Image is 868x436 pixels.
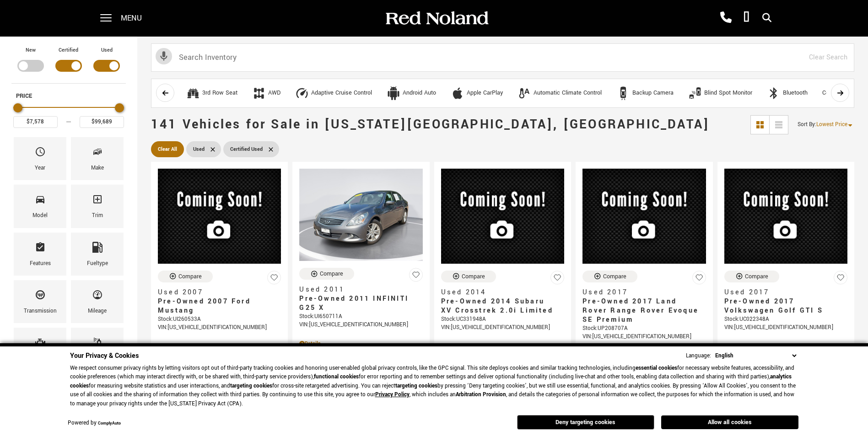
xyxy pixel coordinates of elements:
[290,84,377,103] button: Adaptive Cruise ControlAdaptive Cruise Control
[767,86,781,100] div: Bluetooth
[158,315,281,324] div: Stock : UI260533A
[92,144,103,163] span: Make
[441,342,564,351] div: Pricing Details - Pre-Owned 2014 Subaru XV Crosstrek 2.0i Limited With Navigation & AWD
[582,333,706,341] div: VIN: [US_VEHICLE_IDENTIFICATION_NUMBER]
[688,86,702,100] div: Blind Spot Monitor
[686,353,711,359] div: Language:
[91,163,104,173] div: Make
[158,169,281,264] img: 2007 Ford Mustang
[403,89,436,97] div: Android Auto
[98,420,121,426] a: ComplyAuto
[745,272,768,281] div: Compare
[24,306,57,316] div: Transmission
[70,364,798,409] p: We respect consumer privacy rights by letting visitors opt out of third-party tracking cookies an...
[661,415,798,429] button: Allow all cookies
[87,259,108,269] div: Fueltype
[186,86,200,100] div: 3rd Row Seat
[512,84,607,103] button: Automatic Climate ControlAutomatic Climate Control
[441,169,564,264] img: 2014 Subaru XV Crosstrek 2.0i Limited
[462,272,485,281] div: Compare
[724,342,847,351] div: Pricing Details - Pre-Owned 2017 Volkswagen Golf GTI S
[299,285,422,313] a: Used 2011Pre-Owned 2011 INFINITI G25 X
[320,270,343,278] div: Compare
[616,86,630,100] div: Backup Camera
[831,84,849,102] button: scroll right
[456,391,506,399] strong: Arbitration Provision
[762,84,813,103] button: BluetoothBluetooth
[88,306,107,316] div: Mileage
[299,313,422,321] div: Stock : UI650711A
[115,103,124,112] div: Maximum Price
[13,100,124,128] div: Price
[230,144,263,155] span: Certified Used
[382,84,441,103] button: Android AutoAndroid Auto
[14,280,66,323] div: TransmissionTransmission
[384,11,489,27] img: Red Noland Auto Group
[156,48,172,64] svg: Click to toggle on voice search
[247,84,286,103] button: AWDAWD
[71,280,124,323] div: MileageMileage
[816,121,847,128] span: Lowest Price
[230,382,272,390] strong: targeting cookies
[14,233,66,276] div: FeaturesFeatures
[299,321,422,329] div: VIN: [US_VEHICLE_IDENTIFICATION_NUMBER]
[30,259,51,269] div: Features
[156,84,174,102] button: scroll left
[603,272,626,281] div: Compare
[441,271,496,282] button: Compare Vehicle
[441,288,564,315] a: Used 2014Pre-Owned 2014 Subaru XV Crosstrek 2.0i Limited
[724,297,841,315] span: Pre-Owned 2017 Volkswagen Golf GTI S
[92,287,103,306] span: Mileage
[724,288,847,315] a: Used 2017Pre-Owned 2017 Volkswagen Golf GTI S
[70,351,139,361] span: Your Privacy & Cookies
[14,328,66,371] div: EngineEngine
[26,46,36,55] label: New
[724,324,847,332] div: VIN: [US_VEHICLE_IDENTIFICATION_NUMBER]
[13,116,58,128] input: Minimum
[441,324,564,332] div: VIN: [US_VEHICLE_IDENTIFICATION_NUMBER]
[534,89,602,97] div: Automatic Climate Control
[692,271,706,288] button: Save Vehicle
[158,297,274,315] span: Pre-Owned 2007 Ford Mustang
[314,373,359,381] strong: functional cookies
[35,239,46,259] span: Features
[92,191,103,211] span: Trim
[299,294,415,313] span: Pre-Owned 2011 INFINITI G25 X
[582,288,706,324] a: Used 2017Pre-Owned 2017 Land Rover Range Rover Evoque SE Premium
[834,271,847,288] button: Save Vehicle
[35,335,46,354] span: Engine
[158,288,274,297] span: Used 2007
[202,89,237,97] div: 3rd Row Seat
[451,86,464,100] div: Apple CarPlay
[582,288,699,297] span: Used 2017
[158,324,281,332] div: VIN: [US_VEHICLE_IDENTIFICATION_NUMBER]
[268,89,280,97] div: AWD
[467,89,503,97] div: Apple CarPlay
[441,288,557,297] span: Used 2014
[724,169,847,264] img: 2017 Volkswagen Golf GTI S
[252,86,266,100] div: AWD
[92,211,103,221] div: Trim
[441,297,557,315] span: Pre-Owned 2014 Subaru XV Crosstrek 2.0i Limited
[101,46,113,55] label: Used
[11,46,126,83] div: Filter by Vehicle Type
[517,415,654,430] button: Deny targeting cookies
[704,89,752,97] div: Blind Spot Monitor
[724,315,847,324] div: Stock : UC022348A
[299,169,422,261] img: 2011 INFINITI G25 X
[295,86,309,100] div: Adaptive Cruise Control
[158,288,281,315] a: Used 2007Pre-Owned 2007 Ford Mustang
[582,169,706,264] img: 2017 Land Rover Range Rover Evoque SE Premium
[395,382,437,390] strong: targeting cookies
[193,144,205,155] span: Used
[550,271,564,288] button: Save Vehicle
[14,137,66,180] div: YearYear
[68,420,121,426] div: Powered by
[35,191,46,211] span: Model
[582,324,706,333] div: Stock : UP208707A
[13,103,22,112] div: Minimum Price
[92,239,103,259] span: Fueltype
[724,288,841,297] span: Used 2017
[35,287,46,306] span: Transmission
[158,342,281,351] div: Pricing Details - Pre-Owned 2007 Ford Mustang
